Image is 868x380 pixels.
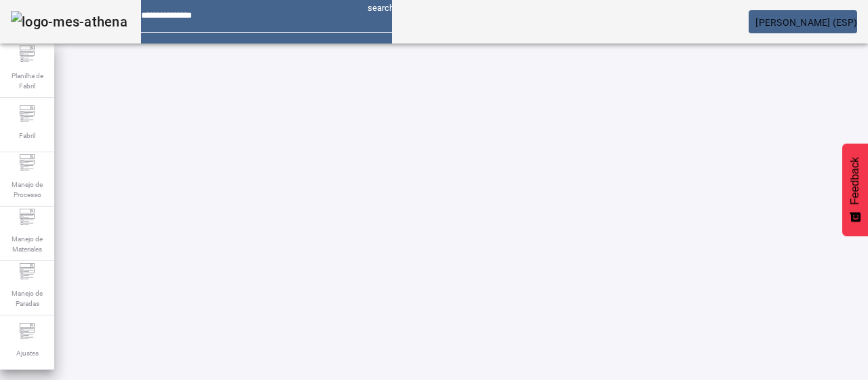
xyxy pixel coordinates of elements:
[11,11,127,33] img: logo-mes-athena
[7,284,47,313] span: Manejo de Paradas
[755,17,857,28] span: [PERSON_NAME] (ESP)
[15,126,39,145] span: Fabril
[849,157,861,205] span: Feedback
[7,175,47,204] span: Manejo de Processo
[12,344,43,362] span: Ajustes
[7,230,47,258] span: Manejo de Materiales
[7,67,47,95] span: Planilha de Fabril
[842,143,868,236] button: Feedback - Mostrar pesquisa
